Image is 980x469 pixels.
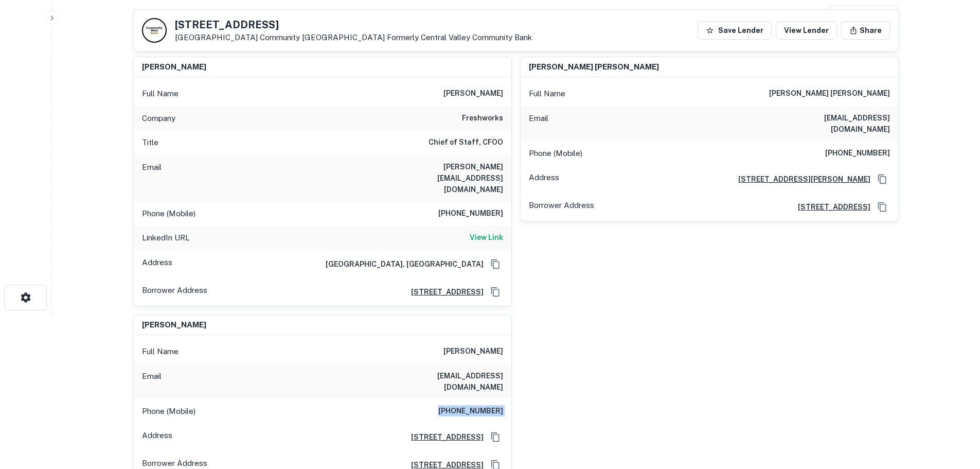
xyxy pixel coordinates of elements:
p: Address [142,429,172,445]
p: Full Name [142,345,179,358]
p: Full Name [529,88,565,100]
h6: [PERSON_NAME][EMAIL_ADDRESS][DOMAIN_NAME] [380,161,503,195]
a: [STREET_ADDRESS] [403,286,484,298]
a: View Link [470,232,503,244]
h6: [EMAIL_ADDRESS][DOMAIN_NAME] [767,112,890,135]
h6: [GEOGRAPHIC_DATA], [GEOGRAPHIC_DATA] [317,258,484,270]
p: Address [142,256,172,272]
p: Email [142,370,162,393]
h6: [PHONE_NUMBER] [438,405,503,418]
h5: [STREET_ADDRESS] [175,20,532,30]
h6: [PERSON_NAME] [142,61,206,73]
h6: freshworks [462,112,503,125]
p: Address [529,171,559,187]
p: Borrower Address [142,284,207,300]
button: Copy Address [875,171,890,187]
p: [GEOGRAPHIC_DATA] [175,33,532,42]
h6: View Link [470,232,503,243]
p: Company [142,112,175,125]
h6: [PERSON_NAME] [443,345,503,358]
p: Phone (Mobile) [142,207,195,220]
p: LinkedIn URL [142,232,190,244]
p: Phone (Mobile) [529,147,582,160]
h6: [PERSON_NAME] [142,319,206,331]
h6: [EMAIL_ADDRESS][DOMAIN_NAME] [380,370,503,393]
button: Copy Address [875,199,890,215]
h6: [PERSON_NAME] [PERSON_NAME] [769,88,890,100]
p: Borrower Address [529,199,594,215]
h6: [PHONE_NUMBER] [825,147,890,160]
a: [STREET_ADDRESS] [790,201,870,213]
p: Email [142,161,162,195]
p: Full Name [142,88,179,100]
h6: Chief of Staff, CFOO [429,136,503,149]
h6: [PHONE_NUMBER] [438,207,503,220]
h4: Buyer Details [133,6,213,24]
button: Copy Address [488,284,503,300]
p: Phone (Mobile) [142,405,195,418]
a: Community [GEOGRAPHIC_DATA] Formerly Central Valley Community Bank [260,33,532,42]
button: Share [841,21,890,40]
p: Title [142,136,158,149]
button: Copy Address [488,429,503,445]
button: Save Lender [698,21,772,40]
h6: [PERSON_NAME] [443,88,503,100]
h6: [PERSON_NAME] [PERSON_NAME] [529,61,659,73]
p: Email [529,112,548,135]
button: Copy Address [488,256,503,272]
a: [STREET_ADDRESS] [403,431,484,443]
a: View Lender [776,21,837,40]
a: [STREET_ADDRESS][PERSON_NAME] [730,173,870,185]
iframe: Chat Widget [929,387,980,436]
